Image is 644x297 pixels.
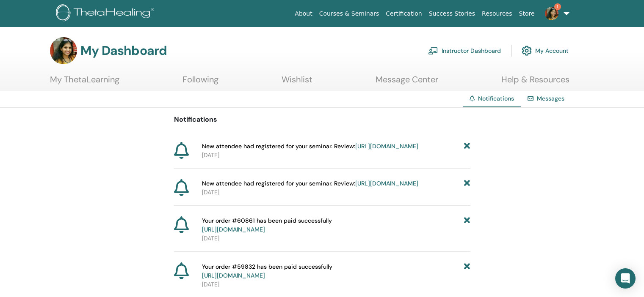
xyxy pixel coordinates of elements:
span: Your order #60861 has been paid successfully [202,216,332,234]
p: Notifications [174,114,470,125]
a: Message Center [376,74,438,91]
a: About [291,6,315,22]
span: New attendee had registered for your seminar. Review: [202,142,418,151]
p: [DATE] [202,234,470,243]
p: [DATE] [202,280,470,289]
a: Help & Resources [501,74,569,91]
img: logo.png [56,4,157,23]
span: New attendee had registered for your seminar. Review: [202,179,418,188]
a: My Account [522,41,569,60]
p: [DATE] [202,188,470,197]
h3: My Dashboard [80,43,167,58]
span: Your order #59832 has been paid successfully [202,262,332,280]
a: Courses & Seminars [316,6,383,22]
a: Following [182,74,218,91]
a: [URL][DOMAIN_NAME] [355,142,418,150]
img: chalkboard-teacher.svg [428,47,438,54]
a: Success Stories [426,6,478,22]
a: Wishlist [282,74,312,91]
img: default.jpg [50,37,77,64]
img: cog.svg [522,44,532,58]
a: Certification [382,6,425,22]
span: Notifications [478,95,514,102]
a: Instructor Dashboard [428,41,501,60]
a: [URL][DOMAIN_NAME] [355,180,418,187]
a: Resources [478,6,516,22]
a: My ThetaLearning [50,74,119,91]
div: Open Intercom Messenger [615,268,636,289]
a: [URL][DOMAIN_NAME] [202,272,265,279]
span: 1 [554,3,561,10]
img: default.jpg [545,7,558,20]
a: Messages [537,95,564,102]
p: [DATE] [202,151,470,160]
a: [URL][DOMAIN_NAME] [202,226,265,233]
a: Store [516,6,538,22]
